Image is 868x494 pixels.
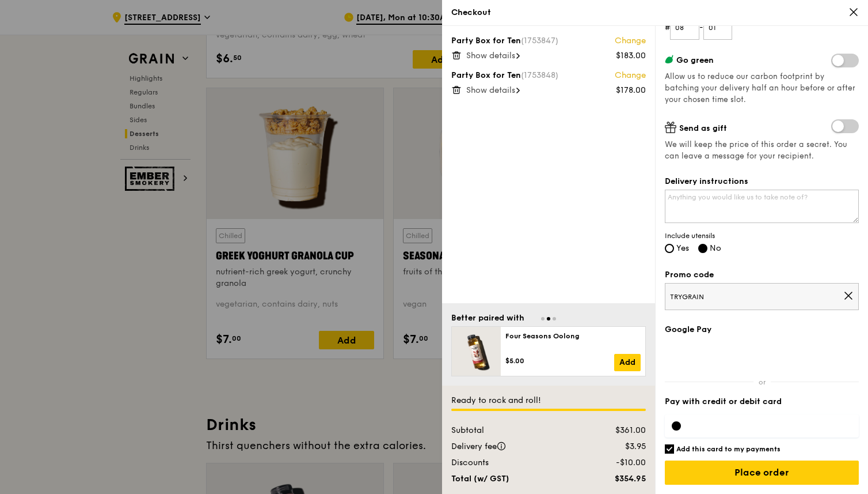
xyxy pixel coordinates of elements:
span: TRYGRAIN [670,292,843,301]
span: (1753848) [521,70,558,80]
div: $178.00 [616,85,646,96]
div: Four Seasons Oolong [505,331,641,341]
span: (1753847) [521,36,558,46]
span: Show details [466,85,515,95]
span: We will keep the price of this order a secret. You can leave a message for your recipient. [665,139,859,162]
div: Delivery fee [444,441,583,452]
input: Unit [703,16,733,40]
div: Better paired with [451,312,524,324]
div: Total (w/ GST) [444,473,583,485]
form: # - [665,16,859,40]
input: Yes [665,244,674,253]
div: Party Box for Ten [451,35,646,47]
h6: Add this card to my payments [676,444,781,454]
span: Show details [466,51,515,61]
div: $3.95 [583,441,653,452]
span: Send as gift [679,123,727,133]
a: Change [615,35,646,47]
label: Promo code [665,269,859,281]
span: Yes [676,243,689,253]
input: No [698,244,707,253]
iframe: Secure card payment input frame [690,421,852,431]
input: Place order [665,461,859,485]
label: Delivery instructions [665,176,859,187]
label: Google Pay [665,324,859,335]
a: Add [614,354,641,371]
div: Party Box for Ten [451,70,646,81]
div: Discounts [444,457,583,469]
div: -$10.00 [583,457,653,469]
iframe: Secure payment button frame [665,342,859,368]
div: Ready to rock and roll! [451,395,646,406]
input: Add this card to my payments [665,444,674,454]
div: $183.00 [616,50,646,62]
span: Go to slide 1 [541,317,545,320]
div: $361.00 [583,425,653,436]
span: Go to slide 2 [547,317,550,320]
span: Allow us to reduce our carbon footprint by batching your delivery half an hour before or after yo... [665,72,855,104]
div: Checkout [451,7,859,18]
div: Subtotal [444,425,583,436]
div: $354.95 [583,473,653,485]
div: $5.00 [505,356,614,365]
input: Floor [670,16,699,40]
label: Pay with credit or debit card [665,396,859,408]
a: Change [615,70,646,81]
span: Include utensils [665,231,859,240]
span: Go to slide 3 [553,317,556,320]
span: Go green [676,55,714,65]
span: No [710,243,721,253]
